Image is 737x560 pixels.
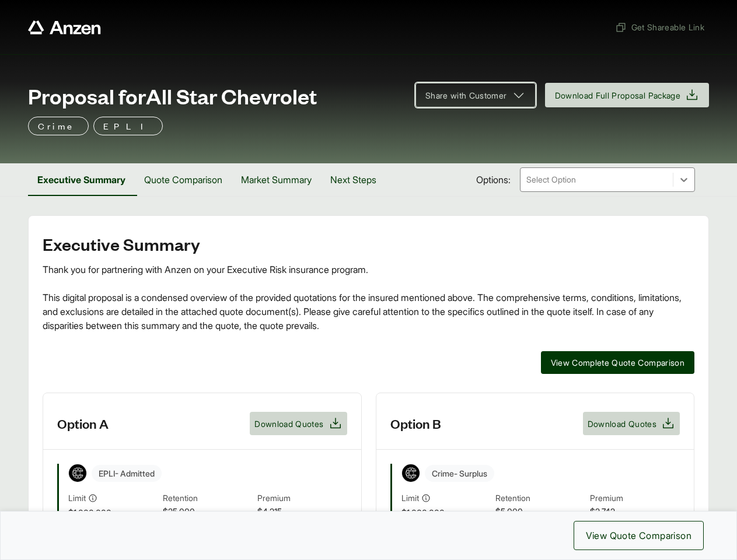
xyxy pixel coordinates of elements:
[583,412,680,435] button: Download Quotes
[425,465,494,482] span: Crime - Surplus
[615,21,704,33] span: Get Shareable Link
[232,163,321,196] button: Market Summary
[574,521,704,550] button: View Quote Comparison
[68,506,158,519] span: $1,000,000
[43,262,694,332] div: Thank you for partnering with Anzen on your Executive Risk insurance program. This digital propos...
[38,119,79,133] p: Crime
[68,492,86,504] span: Limit
[69,464,86,482] img: Coalition
[321,163,386,196] button: Next Steps
[28,84,317,107] span: Proposal for All Star Chevrolet
[476,173,511,187] span: Options:
[28,20,101,34] a: Anzen website
[495,505,585,519] span: $5,000
[103,119,153,133] p: EPLI
[610,16,709,38] button: Get Shareable Link
[257,505,347,519] span: $4,215
[257,492,347,505] span: Premium
[163,492,253,505] span: Retention
[401,506,491,519] span: $1,000,000
[415,83,536,107] button: Share with Customer
[551,356,685,369] span: View Complete Quote Comparison
[92,465,162,482] span: EPLI - Admitted
[28,163,135,196] button: Executive Summary
[541,351,695,374] button: View Complete Quote Comparison
[163,505,253,519] span: $25,000
[250,412,347,435] button: Download Quotes
[401,492,419,504] span: Limit
[402,464,420,482] img: Coalition
[586,528,691,542] span: View Quote Comparison
[135,163,232,196] button: Quote Comparison
[590,505,680,519] span: $2,742
[254,418,323,430] span: Download Quotes
[43,235,694,253] h2: Executive Summary
[425,89,507,101] span: Share with Customer
[495,492,585,505] span: Retention
[57,415,109,432] h3: Option A
[588,418,656,430] span: Download Quotes
[390,415,441,432] h3: Option B
[590,492,680,505] span: Premium
[555,89,681,101] span: Download Full Proposal Package
[545,83,710,107] button: Download Full Proposal Package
